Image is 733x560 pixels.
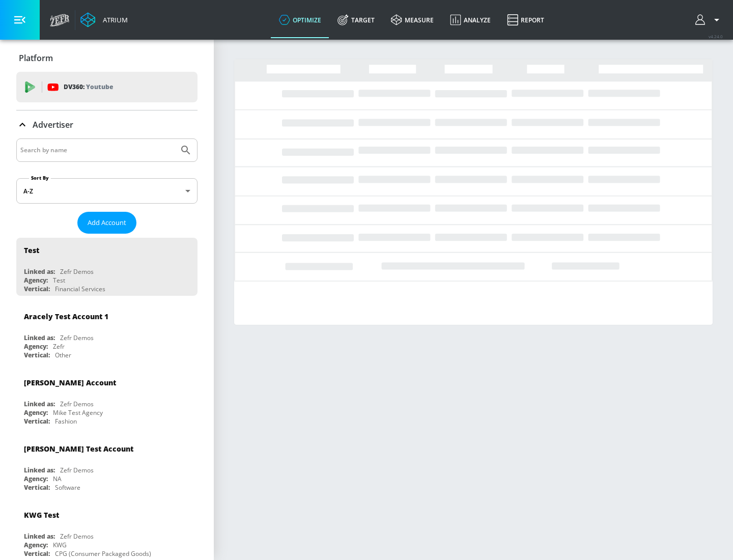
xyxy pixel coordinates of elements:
a: Analyze [442,2,499,38]
div: Zefr Demos [60,532,94,541]
a: optimize [271,2,329,38]
div: Zefr Demos [60,267,94,276]
div: Agency: [24,276,48,285]
div: Vertical: [24,351,50,359]
p: Platform [19,52,53,64]
p: Youtube [86,81,113,92]
div: Linked as: [24,466,55,474]
div: [PERSON_NAME] Test AccountLinked as:Zefr DemosAgency:NAVertical:Software [16,436,198,494]
div: Zefr Demos [60,333,94,342]
div: Other [55,351,71,359]
button: Add Account [77,212,136,234]
div: Vertical: [24,285,50,293]
div: Agency: [24,474,48,483]
div: DV360: Youtube [16,72,198,102]
div: [PERSON_NAME] AccountLinked as:Zefr DemosAgency:Mike Test AgencyVertical:Fashion [16,370,198,428]
div: Linked as: [24,532,55,541]
div: Financial Services [55,285,105,293]
div: Linked as: [24,267,55,276]
div: Agency: [24,541,48,549]
a: Atrium [80,12,128,27]
div: [PERSON_NAME] Test Account [24,444,133,454]
div: Vertical: [24,483,50,492]
div: Vertical: [24,417,50,426]
a: Report [499,2,552,38]
div: Zefr Demos [60,400,94,408]
div: Fashion [55,417,77,426]
div: Aracely Test Account 1Linked as:Zefr DemosAgency:ZefrVertical:Other [16,304,198,362]
div: Zefr [53,342,65,351]
span: Add Account [88,217,126,229]
span: v 4.24.0 [709,34,723,39]
div: KWG [53,541,67,549]
div: Test [24,245,39,255]
div: Atrium [99,15,128,24]
div: Advertiser [16,110,198,139]
div: Platform [16,44,198,72]
div: NA [53,474,62,483]
div: Zefr Demos [60,466,94,474]
label: Sort By [29,175,51,181]
div: Linked as: [24,400,55,408]
div: Mike Test Agency [53,408,103,417]
a: measure [383,2,442,38]
p: Advertiser [33,119,73,130]
input: Search by name [20,144,175,157]
div: Test [53,276,65,285]
div: KWG Test [24,510,59,520]
a: Target [329,2,383,38]
div: Agency: [24,408,48,417]
p: DV360: [64,81,113,93]
div: CPG (Consumer Packaged Goods) [55,549,151,558]
div: Vertical: [24,549,50,558]
div: TestLinked as:Zefr DemosAgency:TestVertical:Financial Services [16,238,198,296]
div: Aracely Test Account 1 [24,312,108,321]
div: [PERSON_NAME] Account [24,378,116,387]
div: Agency: [24,342,48,351]
div: Linked as: [24,333,55,342]
div: Software [55,483,80,492]
div: A-Z [16,178,198,204]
